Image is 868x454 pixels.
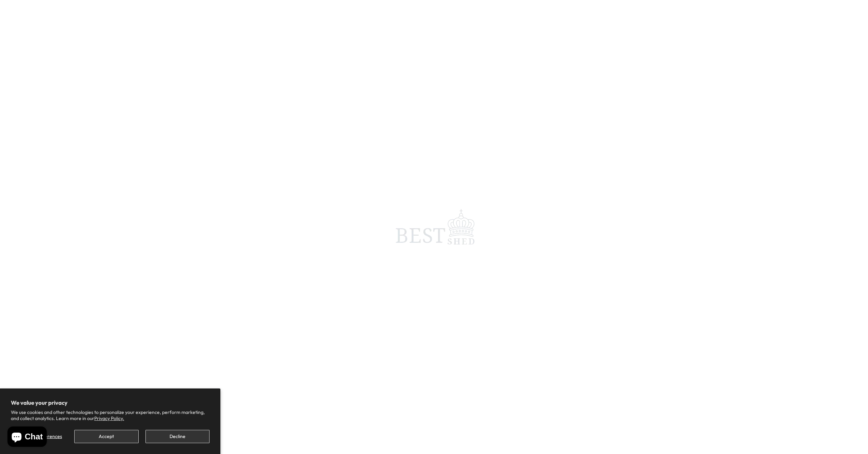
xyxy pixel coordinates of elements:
button: Decline [145,430,210,443]
button: Accept [74,430,138,443]
inbox-online-store-chat: Shopify online store chat [5,426,49,449]
p: We use cookies and other technologies to personalize your experience, perform marketing, and coll... [11,409,210,421]
a: Privacy Policy. [94,415,124,421]
h2: We value your privacy [11,399,210,406]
